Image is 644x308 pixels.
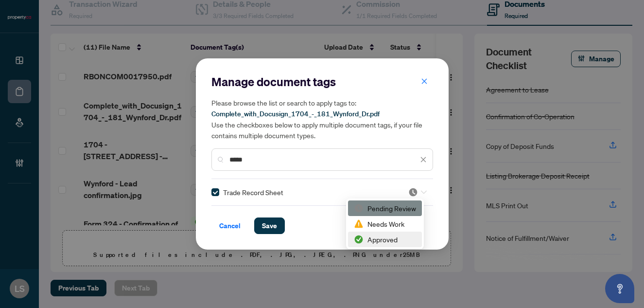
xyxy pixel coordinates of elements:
[605,274,634,303] button: Open asap
[354,203,416,214] div: Pending Review
[254,217,285,234] button: Save
[223,187,283,198] span: Trade Record Sheet
[219,218,241,234] span: Cancel
[211,217,248,234] button: Cancel
[420,156,427,163] span: close
[421,78,428,85] span: close
[354,234,416,245] div: Approved
[348,216,422,232] div: Needs Work
[354,219,364,229] img: status
[354,235,364,244] img: status
[348,232,422,247] div: Approved
[262,218,277,234] span: Save
[354,218,416,229] div: Needs Work
[211,109,380,118] span: Complete_with_Docusign_1704_-_181_Wynford_Dr.pdf
[211,97,433,141] h5: Please browse the list or search to apply tags to: Use the checkboxes below to apply multiple doc...
[354,203,364,213] img: status
[211,74,433,90] h2: Manage document tags
[348,200,422,216] div: Pending Review
[408,187,427,197] span: Pending Review
[408,187,418,197] img: status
